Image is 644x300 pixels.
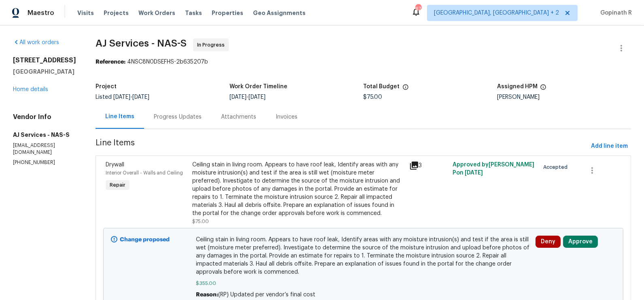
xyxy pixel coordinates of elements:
button: Add line item [588,139,631,154]
span: - [230,94,266,100]
span: Line Items [96,139,588,154]
a: Home details [13,87,48,92]
div: 67 [415,5,421,13]
span: Add line item [591,141,628,151]
span: $75.00 [363,94,383,100]
p: [PHONE_NUMBER] [13,159,76,166]
span: [DATE] [113,94,130,100]
span: Repair [106,181,129,189]
h5: [GEOGRAPHIC_DATA] [13,68,76,76]
div: Ceiling stain in living room. Appears to have roof leak, Identify areas with any moisture intrusi... [192,161,404,217]
span: Geo Assignments [253,9,306,17]
button: Approve [563,236,598,248]
div: 4NSC8N0DSEFHS-2b635207b [96,58,631,66]
div: 3 [409,161,448,170]
span: Reason: [196,292,218,298]
span: Tasks [185,10,202,16]
h5: Work Order Timeline [230,84,287,89]
span: [GEOGRAPHIC_DATA], [GEOGRAPHIC_DATA] + 2 [434,9,559,17]
span: The total cost of line items that have been proposed by Opendoor. This sum includes line items th... [402,84,409,94]
span: [DATE] [132,94,149,100]
span: AJ Services - NAS-S [96,38,187,48]
span: $355.00 [196,279,531,287]
h5: Project [96,84,117,89]
span: Maestro [28,9,54,17]
span: In Progress [197,41,228,49]
h5: Total Budget [363,84,400,89]
div: Attachments [221,113,256,121]
span: Drywall [106,162,124,168]
div: [PERSON_NAME] [497,94,631,100]
span: The hpm assigned to this work order. [540,84,546,94]
b: Reference: [96,59,125,65]
span: $75.00 [192,219,209,224]
h2: [STREET_ADDRESS] [13,56,76,64]
button: Deny [536,236,561,248]
span: - [113,94,149,100]
span: Ceiling stain in living room. Appears to have roof leak, Identify areas with any moisture intrusi... [196,236,531,276]
span: [DATE] [249,94,266,100]
a: All work orders [13,40,59,45]
div: Line Items [105,113,134,121]
span: Approved by [PERSON_NAME] P on [453,162,534,176]
span: Visits [77,9,94,17]
h5: AJ Services - NAS-S [13,131,76,139]
span: Listed [96,94,149,100]
span: Work Orders [138,9,175,17]
span: (RP) Updated per vendor’s final cost [218,292,315,298]
b: Change proposed [120,237,170,243]
h5: Assigned HPM [497,84,538,89]
div: Invoices [276,113,298,121]
h4: Vendor Info [13,113,76,121]
p: [EMAIL_ADDRESS][DOMAIN_NAME] [13,142,76,156]
div: Progress Updates [154,113,202,121]
span: Properties [212,9,243,17]
span: [DATE] [465,170,483,176]
span: Accepted [543,163,571,171]
span: Projects [104,9,129,17]
span: Gopinath R [597,9,632,17]
span: [DATE] [230,94,247,100]
span: Interior Overall - Walls and Ceiling [106,170,183,175]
